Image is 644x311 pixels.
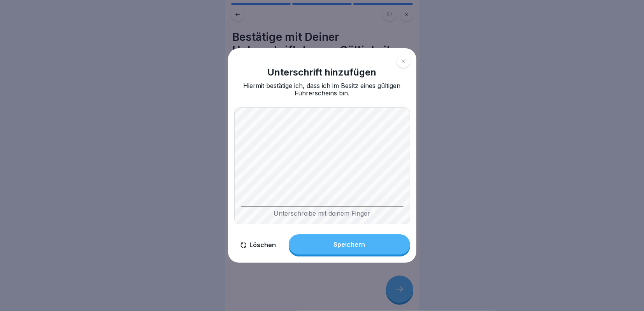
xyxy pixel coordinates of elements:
[234,234,283,257] button: Löschen
[333,241,365,248] div: Speichern
[241,206,404,217] div: Unterschreibe mit deinem Finger
[234,82,410,97] div: Hiermit bestätige ich, dass ich im Besitz eines gültigen Führerscheins bin.
[289,234,410,255] button: Speichern
[268,67,377,78] h1: Unterschrift hinzufügen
